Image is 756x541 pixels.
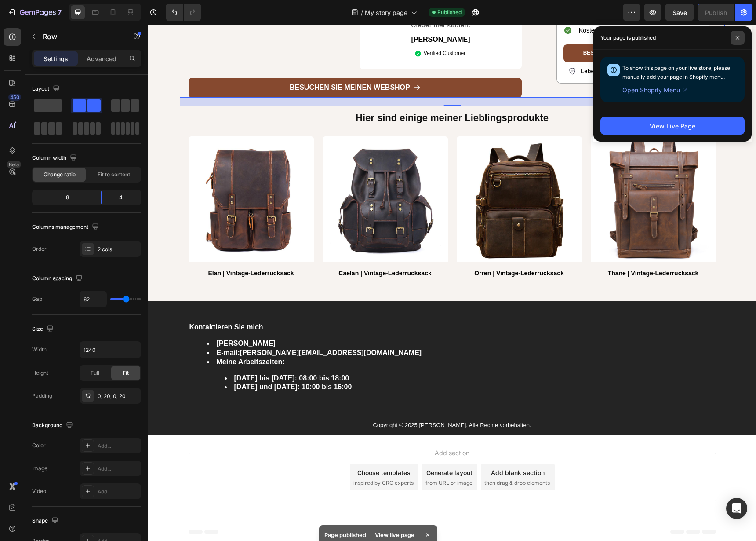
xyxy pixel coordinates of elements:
[324,530,366,539] p: Page published
[309,244,434,253] h2: Orren | Vintage-Lederrucksack
[8,94,21,101] div: 450
[207,88,400,99] strong: Hier sind einige meiner Lieblingsprodukte
[32,442,46,450] div: Color
[205,454,265,462] span: inspired by CRO experts
[98,392,139,400] div: 0, 20, 0, 20
[365,8,407,17] span: My story page
[43,31,117,42] p: Row
[174,112,300,237] a: Caelan | Vintage-Lederrucksack
[415,20,554,37] a: BESUCHEN SIE MEINEN WEBSHOP
[431,42,548,52] div: Rich Text Editor. Editing area: main
[32,152,79,164] div: Column width
[91,369,99,377] span: Full
[41,397,567,405] p: Copyright © 2025 [PERSON_NAME]. Alle Rechte vorbehalten.
[705,8,727,17] div: Publish
[86,350,201,357] strong: [DATE] bis [DATE]: 08:00 bis 18:00
[69,315,127,322] strong: [PERSON_NAME]
[32,323,55,335] div: Size
[32,464,47,472] div: Image
[98,442,139,450] div: Add...
[44,54,68,63] p: Settings
[32,392,52,400] div: Padding
[370,529,420,541] div: View live page
[622,85,680,95] span: Open Shopify Menu
[600,117,745,135] button: View Live Page
[166,4,201,21] div: Undo/Redo
[283,424,325,433] span: Add section
[435,25,525,31] span: BESUCHEN SIE MEINEN WEBSHOP
[361,8,363,17] span: /
[278,443,324,453] div: Generate layout
[98,245,139,253] div: 2 cols
[32,295,42,303] div: Gap
[650,121,695,131] div: View Live Page
[336,454,402,462] span: then drag & drop elements
[58,7,62,18] p: 7
[98,171,130,179] span: Fit to content
[32,515,60,527] div: Shape
[665,4,694,21] button: Save
[726,498,747,519] div: Open Intercom Messenger
[69,333,137,341] strong: Meine Arbeitszeiten:
[32,346,47,354] div: Width
[69,324,92,332] strong: E-mail:
[443,112,568,237] a: Thane | Vintage-Lederrucksack
[622,65,730,80] span: To show this page on your live store, please manually add your page in Shopify menu.
[277,454,324,462] span: from URL or image
[148,25,756,541] iframe: Design area
[87,54,116,63] p: Advanced
[431,2,522,10] p: Kostenloser Versand
[34,191,94,204] div: 8
[433,43,547,50] span: Lebenslange Garantie auf meine Produkte
[80,342,141,358] input: Auto
[698,4,734,21] button: Publish
[32,420,75,431] div: Background
[123,369,129,377] span: Fit
[32,369,48,377] div: Height
[309,112,434,237] a: Orren | Vintage-Lederrucksack
[32,487,46,495] div: Video
[32,273,84,285] div: Column spacing
[44,171,76,179] span: Change ratio
[98,465,139,473] div: Add...
[32,245,47,253] div: Order
[40,53,374,73] a: BESUCHEN SIE MEINEN WEBSHOP
[174,244,300,253] h2: Caelan | Vintage-Lederrucksack
[7,161,21,168] div: Beta
[40,112,166,237] a: Elan | Vintage-Lederrucksack
[80,291,106,307] input: Auto
[98,488,139,496] div: Add...
[32,221,101,233] div: Columns management
[142,59,262,66] strong: BESUCHEN SIE MEINEN WEBSHOP
[209,443,262,453] div: Choose templates
[4,4,65,21] button: 7
[672,9,687,16] span: Save
[600,33,656,42] p: Your page is published
[109,191,139,204] div: 4
[41,299,115,306] strong: Kontaktieren Sie mich
[343,443,396,453] div: Add blank section
[32,83,62,95] div: Layout
[86,358,204,366] strong: [DATE] und [DATE]: 10:00 bis 16:00
[276,26,317,32] span: Verified Customer
[437,8,462,16] span: Published
[92,324,273,332] a: [PERSON_NAME][EMAIL_ADDRESS][DOMAIN_NAME]
[40,244,166,253] h2: Elan | Vintage-Lederrucksack
[443,244,568,253] h2: Thane | Vintage-Lederrucksack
